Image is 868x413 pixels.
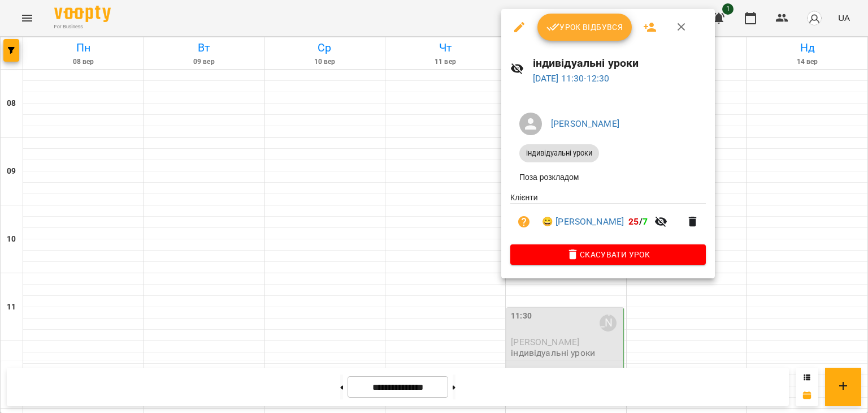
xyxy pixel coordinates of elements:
button: Скасувати Урок [510,244,706,265]
span: Скасувати Урок [519,248,697,261]
span: 7 [643,216,648,227]
a: [PERSON_NAME] [551,118,619,129]
li: Поза розкладом [510,167,706,187]
span: Урок відбувся [546,20,623,34]
h6: індивідуальні уроки [533,54,706,72]
ul: Клієнти [510,192,706,244]
span: 25 [628,216,639,227]
a: 😀 [PERSON_NAME] [542,215,624,229]
button: Візит ще не сплачено. Додати оплату? [510,208,537,235]
b: / [628,216,648,227]
button: Урок відбувся [537,14,632,41]
a: [DATE] 11:30-12:30 [533,73,610,84]
span: індивідуальні уроки [519,148,599,158]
